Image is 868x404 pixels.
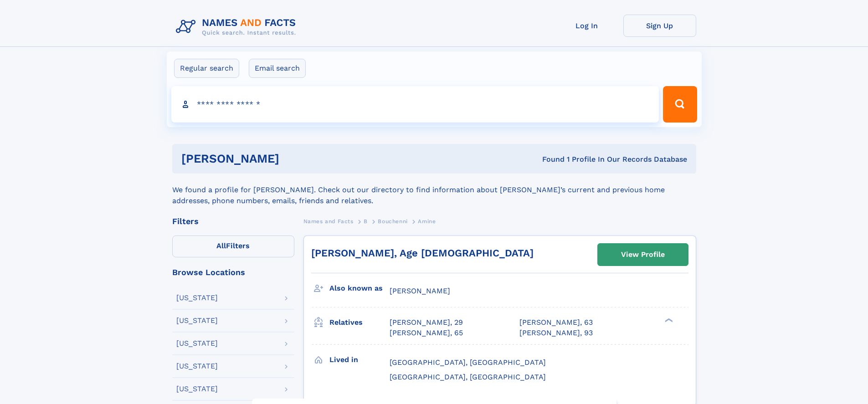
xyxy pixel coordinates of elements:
[621,244,665,265] div: View Profile
[378,215,407,227] a: Bouchenni
[249,59,306,78] label: Email search
[364,218,368,225] span: B
[329,352,390,368] h3: Lived in
[303,215,354,227] a: Names and Facts
[176,294,218,302] div: [US_STATE]
[390,328,463,338] a: [PERSON_NAME], 65
[519,328,593,338] a: [PERSON_NAME], 93
[176,340,218,347] div: [US_STATE]
[176,385,218,393] div: [US_STATE]
[364,215,368,227] a: B
[390,358,546,367] span: [GEOGRAPHIC_DATA], [GEOGRAPHIC_DATA]
[311,247,534,259] a: [PERSON_NAME], Age [DEMOGRAPHIC_DATA]
[176,317,218,324] div: [US_STATE]
[176,363,218,370] div: [US_STATE]
[390,286,450,295] span: [PERSON_NAME]
[216,241,226,250] span: All
[418,218,436,225] span: Amine
[174,59,239,78] label: Regular search
[172,217,294,225] div: Filters
[663,317,673,323] div: ❯
[550,15,623,37] a: Log In
[598,244,688,266] a: View Profile
[181,153,411,164] h1: [PERSON_NAME]
[390,373,546,381] span: [GEOGRAPHIC_DATA], [GEOGRAPHIC_DATA]
[411,154,687,164] div: Found 1 Profile In Our Records Database
[378,218,407,225] span: Bouchenni
[390,317,463,327] a: [PERSON_NAME], 29
[172,174,696,206] div: We found a profile for [PERSON_NAME]. Check out our directory to find information about [PERSON_N...
[663,86,697,123] button: Search Button
[623,15,696,37] a: Sign Up
[172,15,303,39] img: Logo Names and Facts
[172,235,294,257] label: Filters
[171,86,659,123] input: search input
[329,315,390,330] h3: Relatives
[519,317,593,327] a: [PERSON_NAME], 63
[329,281,390,296] h3: Also known as
[172,268,294,276] div: Browse Locations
